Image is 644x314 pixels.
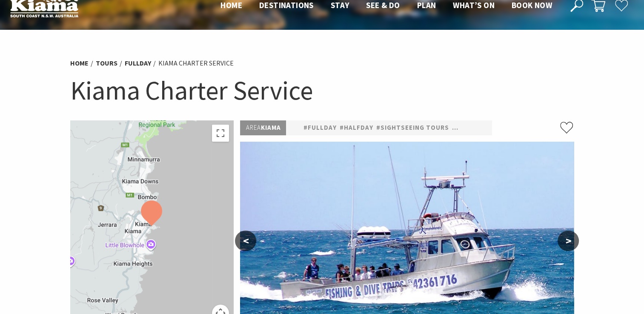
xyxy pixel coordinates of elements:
[246,123,260,131] span: Area
[125,59,151,68] a: fullday
[212,125,229,142] button: Toggle fullscreen view
[158,58,234,69] li: Kiama Charter Service
[376,123,449,133] a: #Sightseeing Tours
[70,73,574,108] h1: Kiama Charter Service
[240,120,286,135] p: Kiama
[303,123,336,133] a: #fullday
[452,123,503,133] a: #Water Tours
[235,231,256,251] button: <
[558,231,579,251] button: >
[70,59,89,68] a: Home
[96,59,117,68] a: Tours
[339,123,373,133] a: #halfday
